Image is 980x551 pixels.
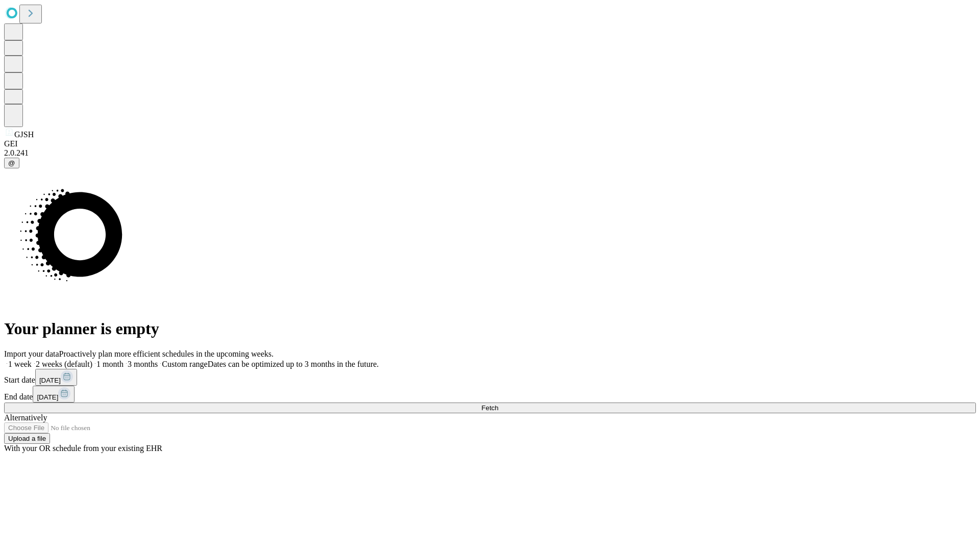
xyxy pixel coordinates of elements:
span: @ [8,159,15,167]
span: Fetch [481,404,498,412]
span: 3 months [128,360,158,368]
h1: Your planner is empty [4,319,976,338]
span: Dates can be optimized up to 3 months in the future. [208,360,379,368]
span: Alternatively [4,413,47,422]
span: 1 month [96,360,124,368]
span: 2 weeks (default) [36,360,92,368]
span: [DATE] [39,377,61,384]
div: GEI [4,139,976,148]
span: GJSH [14,130,34,139]
button: Upload a file [4,433,50,444]
span: 1 week [8,360,32,368]
button: Fetch [4,403,976,413]
span: Import your data [4,349,59,358]
span: [DATE] [37,393,58,401]
div: 2.0.241 [4,148,976,158]
button: [DATE] [35,369,77,386]
button: @ [4,158,19,168]
span: With your OR schedule from your existing EHR [4,444,162,453]
button: [DATE] [33,386,75,403]
span: Proactively plan more efficient schedules in the upcoming weeks. [59,349,274,358]
div: Start date [4,369,976,386]
span: Custom range [162,360,207,368]
div: End date [4,386,976,403]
